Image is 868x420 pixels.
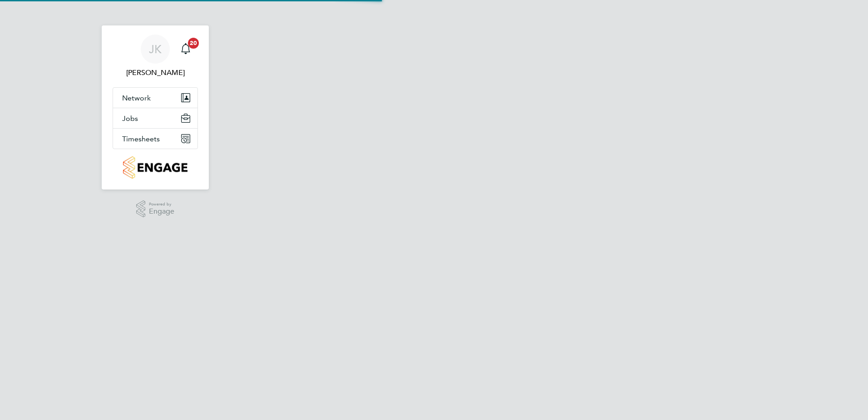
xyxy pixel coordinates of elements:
img: countryside-properties-logo-retina.png [123,156,187,179]
nav: Main navigation [102,25,209,190]
span: 20 [188,38,199,49]
span: Engage [149,208,174,215]
button: Timesheets [113,129,197,149]
button: Network [113,88,197,108]
span: Jason Kite [113,67,198,78]
span: JK [149,43,162,55]
span: Powered by [149,200,174,208]
span: Jobs [122,114,138,123]
span: Network [122,94,151,102]
a: Powered byEngage [136,200,175,218]
a: Go to home page [113,156,198,179]
a: JK[PERSON_NAME] [113,35,198,78]
button: Jobs [113,108,197,128]
a: 20 [177,35,195,64]
span: Timesheets [122,135,160,143]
